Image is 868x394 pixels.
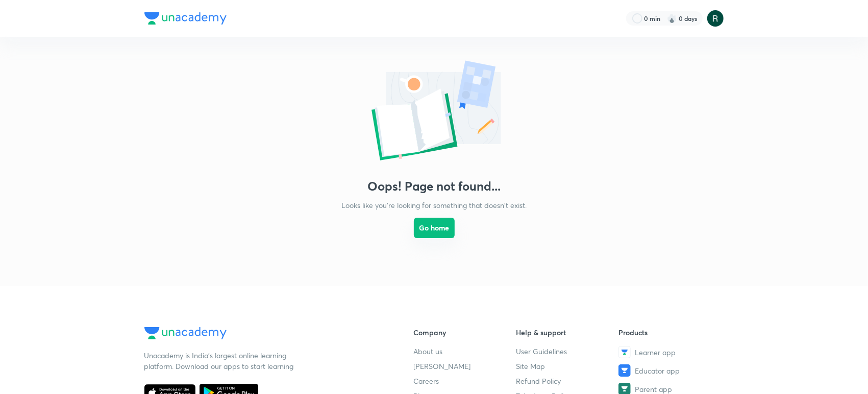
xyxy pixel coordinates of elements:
[414,361,516,372] a: [PERSON_NAME]
[144,327,227,339] img: Company Logo
[635,347,676,358] span: Learner app
[618,346,631,358] img: Learner app
[144,327,381,342] a: Company Logo
[414,327,516,338] h6: Company
[618,364,631,377] img: Educator app
[144,12,227,25] img: Company Logo
[332,57,536,167] img: error
[414,211,455,266] a: Go home
[144,350,297,372] p: Unacademy is India’s largest online learning platform. Download our apps to start learning
[516,376,618,386] a: Refund Policy
[414,346,516,357] a: About us
[667,13,677,24] img: streak
[635,365,680,376] span: Educator app
[707,10,724,27] img: Khushi Gupta
[341,200,527,211] p: Looks like you're looking for something that doesn't exist.
[414,218,455,238] button: Go home
[516,346,618,357] a: User Guidelines
[618,346,721,358] a: Learner app
[618,364,721,377] a: Educator app
[618,327,721,338] h6: Products
[414,376,439,386] span: Careers
[367,179,501,194] h3: Oops! Page not found...
[516,361,618,372] a: Site Map
[516,327,618,338] h6: Help & support
[414,376,516,386] a: Careers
